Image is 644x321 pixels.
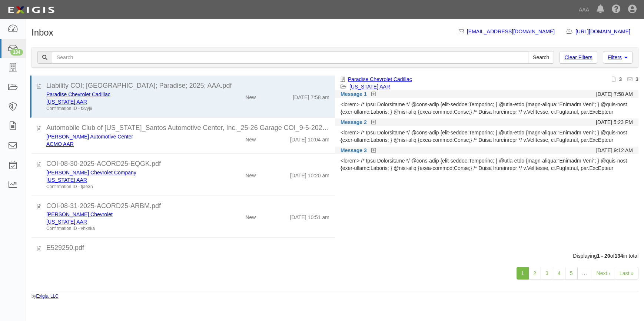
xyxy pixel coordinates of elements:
[335,147,638,154] div: Message 3 [DATE] 9:12 AM
[560,51,597,64] a: Clear Filters
[575,2,593,17] a: AAA
[341,147,367,154] a: Message 3
[335,118,638,126] div: Message 2 [DATE] 5:23 PM
[46,184,207,190] div: Confirmation ID - fjae3h
[46,176,207,184] div: New Mexico AAR
[46,211,207,218] div: Edwards Chevrolet
[553,267,565,280] a: 4
[46,225,207,232] div: Confirmation ID - vhknka
[293,91,329,101] div: [DATE] 7:58 am
[46,99,87,105] a: [US_STATE] AAR
[596,90,633,98] div: [DATE] 7:58 AM
[290,133,329,143] div: [DATE] 10:04 am
[26,252,644,260] div: Displaying of in total
[577,267,592,280] a: …
[341,118,367,126] a: Message 2
[10,49,23,56] div: 134
[245,169,256,179] div: New
[46,133,207,140] div: Santos Automotive Center
[36,294,59,299] a: Exigis, LLC
[46,91,110,97] a: Paradise Chevrolet Cadillac
[46,140,207,148] div: ACMO AAR
[603,51,633,64] a: Filters
[619,76,622,82] b: 3
[612,5,621,14] i: Help Center - Complianz
[46,159,329,169] div: COI-08-30-2025-ACORD25-EQGK.pdf
[341,90,367,98] a: Message 1
[528,51,554,64] input: Search
[46,98,207,106] div: California AAR
[341,157,633,172] div: <lorem> /* Ipsu Dolorsitame */ @cons-adip {elit-seddoe:Temporinc; } @utla-etdo {magn-aliqua:"Enim...
[290,211,329,221] div: [DATE] 10:51 am
[348,76,412,82] a: Paradise Chevrolet Cadillac
[46,91,207,98] div: Paradise Chevrolet Cadillac
[46,134,133,140] a: [PERSON_NAME] Automotive Center
[615,267,638,280] a: Last »
[596,147,633,154] div: [DATE] 9:12 AM
[335,90,638,98] div: Message 1 [DATE] 7:58 AM
[614,253,623,259] b: 134
[245,211,256,221] div: New
[528,267,541,280] a: 2
[46,218,207,225] div: Alabama AAR
[46,81,329,91] div: Liability COI; CA; Paradise; 2025; AAA.pdf
[517,267,529,280] a: 1
[46,170,136,175] a: [PERSON_NAME] Chevrolet Company
[46,169,207,176] div: Galles Chevrolet Company
[46,201,329,211] div: COI-08-31-2025-ACORD25-ARBM.pdf
[592,267,615,280] a: Next ›
[46,219,87,225] a: [US_STATE] AAR
[46,243,329,253] div: E529250.pdf
[245,133,256,143] div: New
[31,293,59,300] small: by
[349,84,390,90] a: [US_STATE] AAR
[46,211,113,217] a: [PERSON_NAME] Chevrolet
[46,106,207,112] div: Confirmation ID - t3vyj9
[467,29,555,34] a: [EMAIL_ADDRESS][DOMAIN_NAME]
[245,91,256,101] div: New
[46,141,74,147] a: ACMO AAR
[290,169,329,179] div: [DATE] 10:20 am
[565,267,578,280] a: 5
[46,177,87,183] a: [US_STATE] AAR
[6,3,57,17] img: logo-5460c22ac91f19d4615b14bd174203de0afe785f0fc80cf4dbbc73dc1793850b.png
[596,118,633,126] div: [DATE] 5:23 PM
[541,267,553,280] a: 3
[52,51,528,64] input: Search
[341,101,633,116] div: <lorem> /* Ipsu Dolorsitame */ @cons-adip {elit-seddoe:Temporinc; } @utla-etdo {magn-aliqua:"Enim...
[597,253,610,259] b: 1 - 20
[31,28,53,37] h1: Inbox
[341,129,633,144] div: <lorem> /* Ipsu Dolorsitame */ @cons-adip {elit-seddoe:Temporinc; } @utla-etdo {magn-aliqua:"Enim...
[46,123,329,133] div: Automobile Club of Missouri_Santos Automotive Center, Inc._25-26 Garage COI_9-5-2025_731460955.pdf
[635,76,638,82] b: 3
[575,29,638,34] a: [URL][DOMAIN_NAME]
